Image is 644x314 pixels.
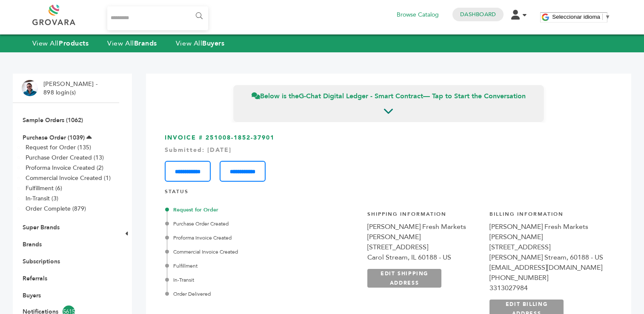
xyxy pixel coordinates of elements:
strong: Buyers [202,39,224,48]
a: View AllBuyers [176,39,225,48]
a: Browse Catalog [397,10,439,20]
a: Order Complete (879) [26,205,86,213]
a: Purchase Order (1039) [23,134,85,142]
a: Proforma Invoice Created (2) [26,164,103,172]
div: Request for Order [167,206,321,214]
div: Proforma Invoice Created [167,234,321,242]
a: View AllProducts [32,39,89,48]
div: [PERSON_NAME] [367,232,481,242]
span: ▼ [605,14,610,20]
div: Fulfillment [167,262,321,270]
div: Carol Stream, IL 60188 - US [367,252,481,263]
a: Buyers [23,291,41,300]
span: Below is the — Tap to Start the Conversation [252,91,526,101]
h4: Billing Information [489,211,603,222]
strong: G-Chat Digital Ledger - Smart Contract [299,91,423,101]
div: Order Delivered [167,290,321,298]
li: [PERSON_NAME] - 898 login(s) [43,80,100,97]
h3: INVOICE # 251008-1852-37901 [165,134,613,182]
span: Seleccionar idioma [552,14,600,20]
h4: Shipping Information [367,211,481,222]
a: Super Brands [23,223,60,231]
div: [PERSON_NAME] Fresh Markets [489,222,603,232]
a: EDIT SHIPPING ADDRESS [367,269,441,288]
a: In-Transit (3) [26,194,58,203]
div: [PHONE_NUMBER] [489,273,603,283]
a: Seleccionar idioma​ [552,14,610,20]
a: Dashboard [460,11,496,18]
div: Purchase Order Created [167,220,321,228]
a: Request for Order (135) [26,143,91,151]
a: Commercial Invoice Created (1) [26,174,111,182]
a: Subscriptions [23,257,60,265]
a: Referrals [23,274,47,283]
div: [STREET_ADDRESS] [489,242,603,252]
a: Sample Orders (1062) [23,116,83,124]
input: Search... [107,6,208,30]
strong: Brands [134,39,157,48]
a: Fulfillment (6) [26,184,62,192]
div: [EMAIL_ADDRESS][DOMAIN_NAME] [489,263,603,273]
div: [PERSON_NAME] [489,232,603,242]
a: View AllBrands [107,39,157,48]
div: [PERSON_NAME] Fresh Markets [367,222,481,232]
div: [STREET_ADDRESS] [367,242,481,252]
a: Purchase Order Created (13) [26,154,104,162]
div: Submitted: [DATE] [165,146,613,154]
div: In-Transit [167,276,321,284]
div: 3313027984 [489,283,603,293]
a: Brands [23,240,42,248]
div: [PERSON_NAME] Stream, 60188 - US [489,252,603,263]
div: Commercial Invoice Created [167,248,321,256]
strong: Products [59,39,89,48]
h4: STATUS [165,188,613,200]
